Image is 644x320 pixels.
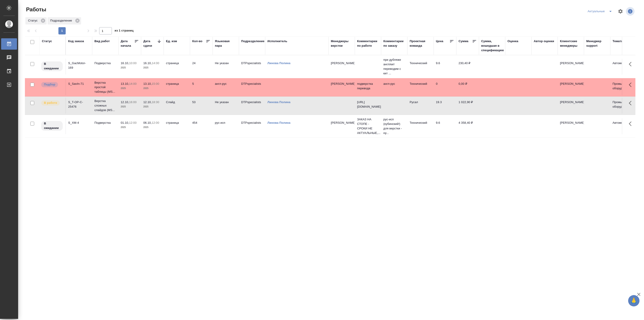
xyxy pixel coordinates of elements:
td: страница [164,59,190,75]
div: Код заказа [68,39,84,44]
p: Верстка простой таблицы (MS... [94,80,116,94]
p: ЗАКАЗ НА СТОПЕ - СРОКИ НЕ АКТУАЛЬНЫЕ,... [357,117,379,135]
span: Работы [25,6,46,13]
button: Здесь прячутся важные кнопки [626,118,637,129]
div: Клиентские менеджеры [560,39,582,48]
p: Промышленное оборудование [613,100,634,109]
div: Языковая пара [215,39,237,48]
p: англ-рус [383,82,405,86]
p: 12.10, [143,100,152,104]
div: Подразделение [48,17,81,24]
p: [PERSON_NAME] [331,82,353,86]
p: Статус [28,18,39,23]
div: Сумма [459,39,468,44]
p: 14:00 [129,82,137,85]
td: Слайд [164,98,190,114]
span: из 1 страниц [115,28,134,34]
div: Комментарии по заказу [383,39,405,48]
p: [PERSON_NAME] [331,61,353,65]
p: В ожидании [44,62,60,71]
p: Автомобилестроение [613,121,634,125]
button: Здесь прячутся важные кнопки [626,98,637,109]
div: Тематика [613,39,626,44]
td: 24 [190,59,213,75]
p: подверстка перевода [357,82,379,91]
div: Автор оценки [534,39,554,44]
p: [PERSON_NAME] [331,121,353,125]
p: 15:00 [152,82,159,85]
p: В ожидании [44,121,60,130]
div: Статус [42,39,52,44]
button: 🙏 [628,295,639,306]
p: 12:00 [129,121,137,124]
div: Кол-во [192,39,202,44]
p: 2025 [143,65,161,70]
td: 19.3 [434,98,456,114]
p: 16.10, [121,61,129,65]
td: DTPspecialists [239,118,265,134]
td: страница [164,118,190,134]
p: 13.10, [143,82,152,85]
div: split button [586,8,615,15]
td: [PERSON_NAME] [558,59,584,75]
div: Комментарии по работе [357,39,379,48]
a: Линова Полина [267,100,291,104]
td: 0 [434,79,456,95]
span: Настроить таблицу [615,6,626,17]
a: Линова Полина [267,121,291,124]
p: Верстка сложных слайдов (MS... [94,99,116,112]
div: Подразделение [241,39,264,44]
div: Вид работ [94,39,110,44]
td: [PERSON_NAME] [558,118,584,134]
div: Можно подбирать исполнителей [41,82,63,88]
p: 2025 [143,86,161,91]
div: S_SavIn-71 [68,82,90,86]
span: 🙏 [630,296,638,305]
td: 4 358,40 ₽ [456,118,479,134]
td: 230,40 ₽ [456,59,479,75]
div: Исполнитель назначен, приступать к работе пока рано [41,61,63,72]
p: [URL][DOMAIN_NAME].. [357,100,379,109]
p: 2025 [121,125,139,130]
div: Дата начала [121,39,134,48]
p: 2025 [121,65,139,70]
p: 2025 [143,125,161,130]
p: 2025 [121,86,139,91]
td: 454 [190,118,213,134]
td: DTPspecialists [239,79,265,95]
p: 13.10, [121,82,129,85]
a: Линова Полина [267,61,291,65]
td: 9.6 [434,59,456,75]
td: [PERSON_NAME] [558,79,584,95]
p: 16.10, [143,61,152,65]
div: S_GacMotor-169 [68,61,90,70]
p: 12:00 [152,121,159,124]
div: S_XM-4 [68,121,90,125]
p: 18:30 [152,100,159,104]
td: DTPspecialists [239,59,265,75]
div: Оценка [507,39,518,44]
p: 2025 [121,104,139,109]
div: Цена [436,39,443,44]
p: 01.10, [121,121,129,124]
p: 06.10, [143,121,152,124]
td: [PERSON_NAME] [558,98,584,114]
td: 5 [190,79,213,95]
div: Сумма, вошедшая в спецификацию [481,39,504,53]
td: англ-рус [213,79,239,95]
td: Не указан [213,98,239,114]
button: Здесь прячутся важные кнопки [626,79,637,90]
td: рус-исп [213,118,239,134]
div: Дата сдачи [143,39,157,48]
p: 12.10, [121,100,129,104]
td: 9.6 [434,118,456,134]
div: Исполнитель [267,39,287,44]
p: 14:00 [152,61,159,65]
p: Подверстка [94,61,116,65]
div: Проектная команда [410,39,431,48]
div: Исполнитель выполняет работу [41,100,63,106]
td: Не указан [213,59,239,75]
p: Подразделение [50,18,74,23]
p: рус-исп (кубинский!) для верстки - ну... [383,117,405,135]
td: Русал [407,98,434,114]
